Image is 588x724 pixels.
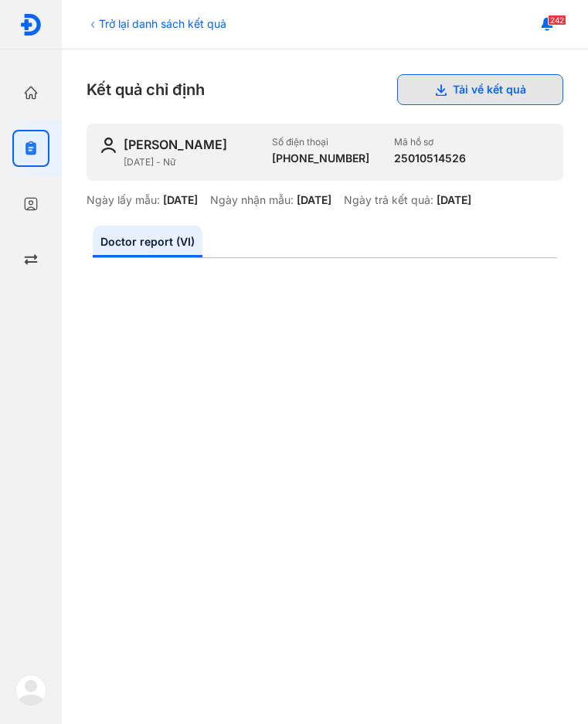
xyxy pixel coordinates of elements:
div: 25010514526 [394,151,466,165]
img: logo [19,13,42,36]
div: [PERSON_NAME] [124,136,227,153]
div: Ngày nhận mẫu: [210,193,294,207]
div: Trở lại danh sách kết quả [87,15,226,32]
img: logo [15,675,46,705]
div: Kết quả chỉ định [87,74,563,105]
div: [DATE] [437,193,471,207]
div: Mã hồ sơ [394,136,466,148]
div: [DATE] [163,193,198,207]
div: Ngày lấy mẫu: [87,193,160,207]
img: user-icon [99,136,117,155]
div: [PHONE_NUMBER] [272,151,369,165]
div: [DATE] [297,193,331,207]
div: Số điện thoại [272,136,369,148]
a: Doctor report (VI) [93,226,202,257]
div: Ngày trả kết quả: [344,193,433,207]
button: Tải về kết quả [397,74,563,105]
div: [DATE] - Nữ [124,156,260,168]
span: 242 [548,15,566,25]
